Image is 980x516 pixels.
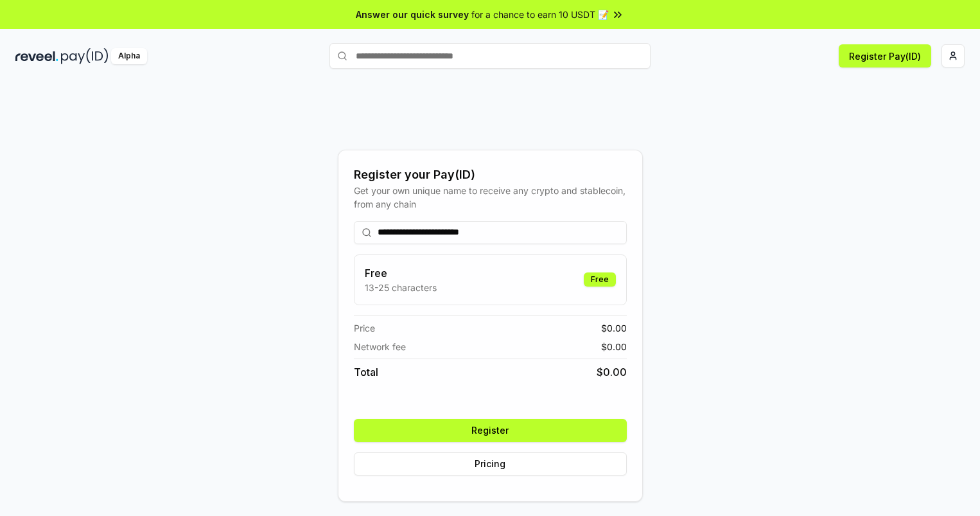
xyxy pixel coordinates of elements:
[111,48,147,64] div: Alpha
[354,452,627,476] button: Pricing
[365,281,437,294] p: 13-25 characters
[354,364,378,380] span: Total
[354,321,375,335] span: Price
[354,340,406,353] span: Network fee
[354,184,627,211] div: Get your own unique name to receive any crypto and stablecoin, from any chain
[839,44,931,67] button: Register Pay(ID)
[15,48,58,64] img: reveel_dark
[354,419,627,442] button: Register
[365,265,437,281] h3: Free
[354,166,627,184] div: Register your Pay(ID)
[601,321,627,335] span: $ 0.00
[356,8,469,21] span: Answer our quick survey
[471,8,609,21] span: for a chance to earn 10 USDT 📝
[584,272,616,287] div: Free
[601,340,627,353] span: $ 0.00
[597,364,627,380] span: $ 0.00
[61,48,109,64] img: pay_id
